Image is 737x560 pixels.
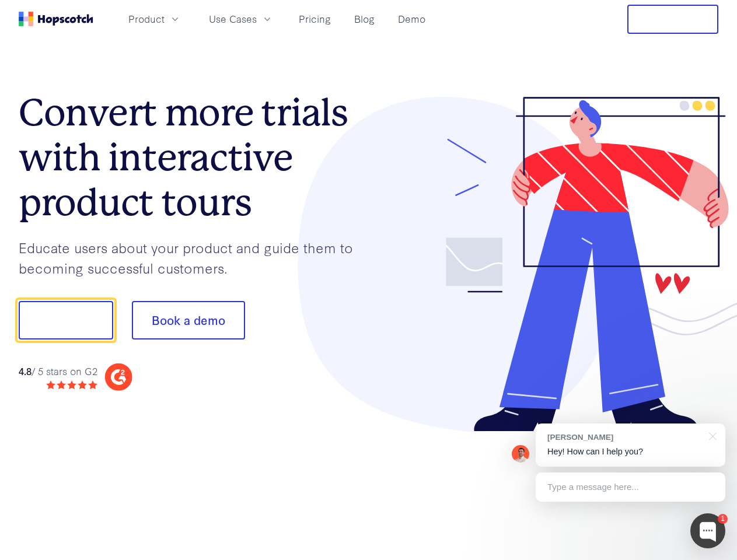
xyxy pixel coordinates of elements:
button: Free Trial [627,5,718,34]
span: Product [128,12,165,26]
p: Hey! How can I help you? [547,446,714,458]
button: Book a demo [132,301,245,339]
button: Product [121,9,188,29]
a: Pricing [294,9,336,29]
img: Mark Spera [512,445,529,463]
span: Use Cases [209,12,257,26]
button: Use Cases [202,9,280,29]
div: [PERSON_NAME] [547,432,702,443]
div: 1 [718,514,728,524]
a: Home [19,12,93,26]
a: Blog [350,9,379,29]
strong: 4.8 [19,364,32,377]
h1: Convert more trials with interactive product tours [19,90,369,225]
div: / 5 stars on G2 [19,364,97,379]
a: Demo [393,9,430,29]
p: Educate users about your product and guide them to becoming successful customers. [19,237,369,278]
button: Show me! [19,301,113,339]
div: Type a message here... [536,473,725,502]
